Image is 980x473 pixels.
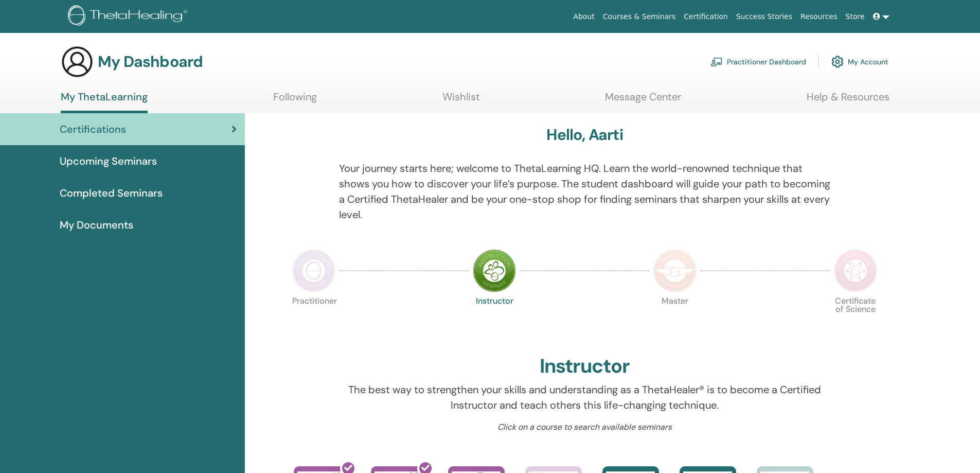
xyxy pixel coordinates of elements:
[61,45,94,78] img: generic-user-icon.jpg
[831,53,844,71] img: cog.svg
[292,297,335,340] p: Practitioner
[842,7,869,26] a: Store
[732,7,796,26] a: Success Stories
[680,7,732,26] a: Certification
[98,52,203,71] h3: My Dashboard
[807,91,889,111] a: Help & Resources
[442,91,480,111] a: Wishlist
[339,161,830,222] p: Your journey starts here; welcome to ThetaLearning HQ. Learn the world-renowned technique that sh...
[834,249,877,292] img: Certificate of Science
[831,50,888,73] a: My Account
[473,297,516,340] p: Instructor
[653,297,697,340] p: Master
[473,249,516,292] img: Instructor
[273,91,317,111] a: Following
[605,91,681,111] a: Message Center
[540,355,630,378] h2: Instructor
[834,297,877,340] p: Certificate of Science
[339,382,830,413] p: The best way to strengthen your skills and understanding as a ThetaHealer® is to become a Certifi...
[60,217,133,233] span: My Documents
[60,185,163,201] span: Completed Seminars
[292,249,335,292] img: Practitioner
[653,249,697,292] img: Master
[546,126,622,144] h3: Hello, Aarti
[61,91,148,113] a: My ThetaLearning
[60,153,157,169] span: Upcoming Seminars
[68,5,191,28] img: logo.png
[796,7,842,26] a: Resources
[60,121,126,137] span: Certifications
[339,421,830,433] p: Click on a course to search available seminars
[599,7,680,26] a: Courses & Seminars
[710,57,723,66] img: chalkboard-teacher.svg
[710,50,806,73] a: Practitioner Dashboard
[569,7,598,26] a: About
